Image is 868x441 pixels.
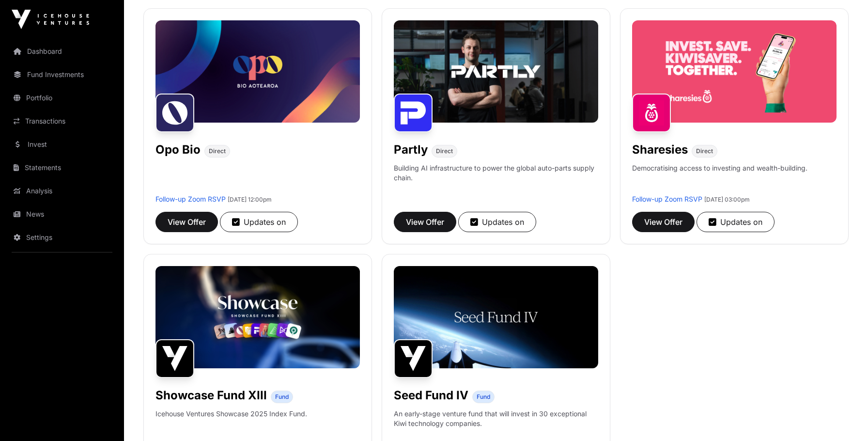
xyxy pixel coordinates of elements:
span: Direct [209,147,226,155]
p: Icehouse Ventures Showcase 2025 Index Fund. [155,409,307,419]
span: View Offer [644,216,682,228]
img: Partly-Banner.jpg [394,20,598,123]
span: Direct [696,147,713,155]
img: Showcase Fund XIII [155,339,194,378]
a: Portfolio [8,87,116,109]
a: Dashboard [8,41,116,62]
span: Direct [436,147,453,155]
button: View Offer [155,212,218,232]
h1: Sharesies [632,142,688,157]
a: News [8,204,116,225]
h1: Opo Bio [155,142,201,157]
div: Updates on [709,216,762,228]
h1: Seed Fund IV [394,388,468,403]
iframe: Chat Widget [820,394,868,441]
a: Analysis [8,180,116,202]
img: Opo-Bio-Banner.jpg [155,20,360,123]
img: Opo Bio [155,94,194,132]
img: Seed-Fund-4_Banner.jpg [394,266,598,368]
h1: Partly [394,142,428,157]
a: Fund Investments [8,64,116,85]
button: Updates on [458,212,536,232]
a: Settings [8,227,116,248]
span: Fund [275,393,289,401]
button: View Offer [632,212,695,232]
img: Icehouse Ventures Logo [12,10,89,29]
a: Statements [8,157,116,178]
span: Fund [477,393,490,401]
img: Partly [394,94,433,132]
img: Sharesies-Banner.jpg [632,20,837,123]
span: [DATE] 03:00pm [704,196,750,203]
a: Invest [8,134,116,155]
a: Follow-up Zoom RSVP [155,195,226,203]
div: Updates on [470,216,524,228]
button: View Offer [394,212,456,232]
button: Updates on [220,212,298,232]
a: Transactions [8,110,116,132]
button: Updates on [697,212,775,232]
span: [DATE] 12:00pm [228,196,272,203]
img: Sharesies [632,94,671,132]
p: Democratising access to investing and wealth-building. [632,163,807,194]
p: Building AI infrastructure to power the global auto-parts supply chain. [394,163,598,194]
img: Showcase-Fund-Banner-1.jpg [155,266,360,368]
img: Seed Fund IV [394,339,433,378]
h1: Showcase Fund XIII [155,388,267,403]
span: View Offer [168,216,206,228]
div: Updates on [232,216,286,228]
p: An early-stage venture fund that will invest in 30 exceptional Kiwi technology companies. [394,409,598,428]
a: Follow-up Zoom RSVP [632,195,702,203]
span: View Offer [406,216,444,228]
